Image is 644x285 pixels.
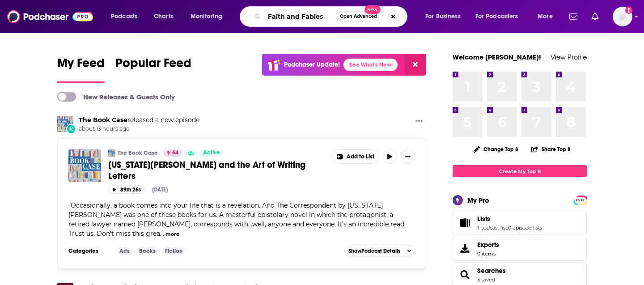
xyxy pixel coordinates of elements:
span: 0 items [477,251,499,257]
img: The Book Case [108,149,115,157]
a: Fiction [161,247,186,255]
a: 1 podcast list [477,225,507,231]
img: Podchaser - Follow, Share and Rate Podcasts [7,8,93,25]
button: Show profile menu [613,7,632,26]
button: more [165,230,179,238]
span: Exports [477,241,499,249]
a: Books [136,247,159,255]
div: [DATE] [152,187,168,193]
button: 39m 26s [108,185,145,194]
span: For Podcasters [475,10,518,23]
a: View Profile [551,53,587,61]
button: Open AdvancedNew [336,11,381,22]
a: Lists [456,217,474,229]
button: open menu [531,9,564,24]
svg: Add a profile image [625,7,632,14]
p: Podchaser Update! [284,61,340,68]
a: My Feed [57,55,105,83]
span: Active [203,149,220,157]
span: Popular Feed [115,55,191,76]
div: New Episode [66,124,76,134]
span: Exports [456,242,474,255]
a: The Book Case [79,116,127,124]
a: [US_STATE][PERSON_NAME] and the Art of Writing Letters [108,159,326,182]
a: Lists [477,215,542,223]
a: Create My Top 8 [453,165,587,177]
button: Share Top 8 [531,140,571,158]
span: about 13 hours ago [79,125,199,133]
div: Search podcasts, credits, & more... [248,6,416,27]
span: Lists [453,211,587,235]
div: My Pro [467,196,489,204]
button: Show More Button [401,149,415,164]
input: Search podcasts, credits, & more... [264,9,336,24]
a: Active [199,149,224,157]
button: open menu [105,9,149,24]
button: Show More Button [332,150,379,163]
a: See What's New [343,59,398,71]
span: [US_STATE][PERSON_NAME] and the Art of Writing Letters [108,159,305,182]
button: open menu [470,9,531,24]
a: 64 [164,149,182,157]
a: Exports [453,237,587,261]
span: Show Podcast Details [348,248,400,254]
span: 64 [172,149,178,157]
button: open menu [419,9,472,24]
button: Show More Button [412,116,426,127]
a: Searches [477,267,506,275]
img: The Book Case [57,116,73,132]
h3: released a new episode [79,116,199,124]
button: ShowPodcast Details [344,246,415,256]
a: PRO [575,196,585,203]
span: ... [160,230,164,238]
span: Lists [477,215,490,223]
span: Logged in as mkercher [613,7,632,26]
button: Change Top 8 [468,144,524,155]
img: User Profile [613,7,632,26]
span: My Feed [57,55,105,76]
span: Occasionally, a book comes into your life that is a revelation. And The Correspondent by [US_STAT... [68,201,406,238]
span: PRO [575,197,585,204]
span: " [68,201,406,238]
a: Welcome [PERSON_NAME]! [453,53,541,61]
span: Add to List [347,153,374,160]
span: More [538,10,553,23]
a: Show notifications dropdown [588,9,602,24]
a: Charts [148,9,178,24]
img: Virginia Evans and the Art of Writing Letters [68,149,101,182]
a: New Releases & Guests Only [57,92,175,102]
span: Charts [154,10,173,23]
a: Searches [456,268,474,281]
a: Arts [116,247,133,255]
a: Popular Feed [115,55,191,83]
span: New [364,5,381,14]
a: 3 saved [477,276,495,283]
h3: Categories [68,247,109,255]
a: The Book Case [118,149,158,157]
button: open menu [184,9,234,24]
span: Podcasts [111,10,137,23]
a: 0 episode lists [508,225,542,231]
span: , [507,225,508,231]
a: Show notifications dropdown [566,9,581,24]
span: Open Advanced [340,14,377,19]
span: Monitoring [191,10,222,23]
span: For Business [425,10,461,23]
